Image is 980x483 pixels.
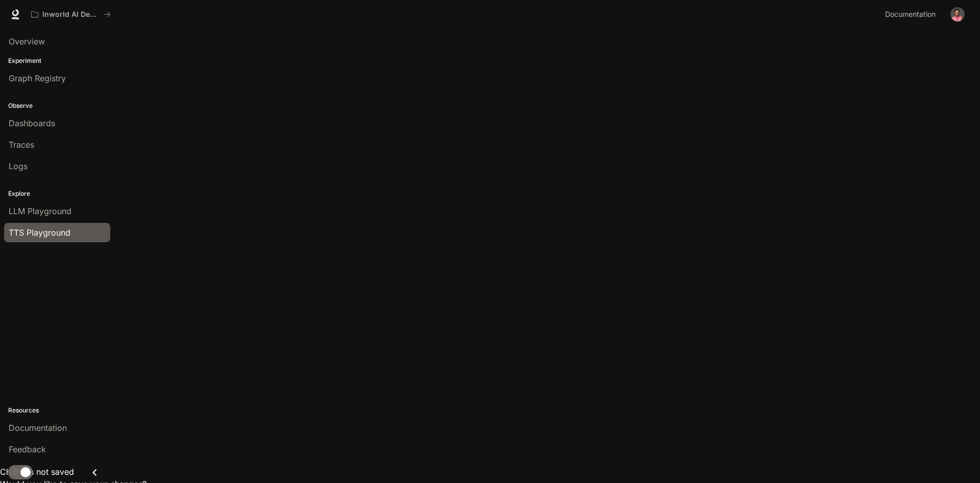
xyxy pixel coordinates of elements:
p: Inworld AI Demos [42,10,100,19]
img: User avatar [950,7,965,21]
button: All workspaces [27,4,115,25]
button: User avatar [947,4,968,25]
span: Documentation [885,8,936,21]
a: Documentation [881,4,943,25]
